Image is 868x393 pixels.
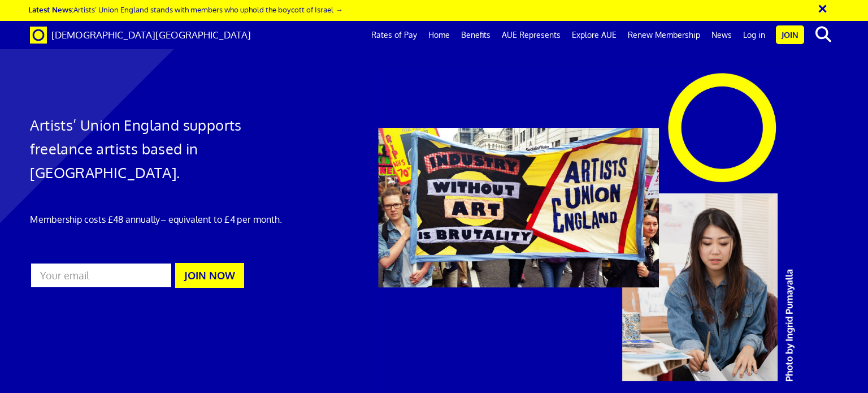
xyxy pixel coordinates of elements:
[28,5,73,14] strong: Latest News:
[366,21,423,49] a: Rates of Pay
[51,29,251,41] span: [DEMOGRAPHIC_DATA][GEOGRAPHIC_DATA]
[423,21,455,49] a: Home
[622,21,706,49] a: Renew Membership
[806,23,841,46] button: search
[21,21,259,49] a: Brand [DEMOGRAPHIC_DATA][GEOGRAPHIC_DATA]
[455,21,496,49] a: Benefits
[706,21,737,49] a: News
[566,21,622,49] a: Explore AUE
[776,25,804,44] a: Join
[175,263,244,288] button: JOIN NOW
[30,213,288,226] p: Membership costs £48 annually – equivalent to £4 per month.
[28,5,342,14] a: Latest News:Artists’ Union England stands with members who uphold the boycott of Israel →
[496,21,566,49] a: AUE Represents
[30,113,288,184] h1: Artists’ Union England supports freelance artists based in [GEOGRAPHIC_DATA].
[30,262,172,288] input: Your email
[737,21,771,49] a: Log in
